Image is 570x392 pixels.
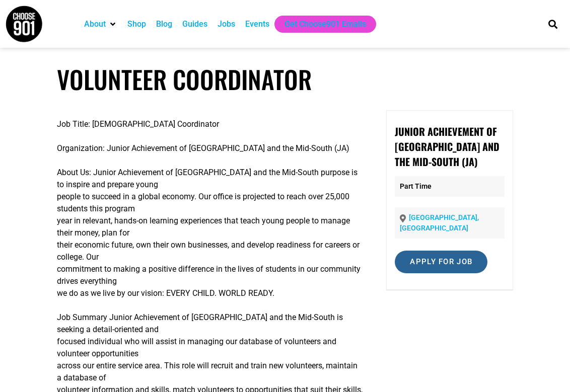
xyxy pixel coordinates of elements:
strong: Junior Achievement of [GEOGRAPHIC_DATA] and the Mid-South (JA) [395,124,500,169]
div: About [79,16,122,33]
a: Guides [182,18,207,30]
a: Get Choose901 Emails [284,18,366,30]
h1: Volunteer Coordinator [57,64,513,94]
a: Jobs [218,18,235,30]
a: About [84,18,106,30]
a: Shop [127,18,146,30]
p: Organization: Junior Achievement of [GEOGRAPHIC_DATA] and the Mid-South (JA) [57,142,364,154]
nav: Main nav [79,16,533,33]
a: Events [245,18,269,30]
a: [GEOGRAPHIC_DATA], [GEOGRAPHIC_DATA] [400,213,479,232]
a: Blog [156,18,172,30]
p: Part Time [395,176,504,197]
input: Apply for job [395,251,487,273]
p: Job Title: [DEMOGRAPHIC_DATA] Coordinator [57,118,364,130]
p: About Us: Junior Achievement of [GEOGRAPHIC_DATA] and the Mid-South purpose is to inspire and pre... [57,167,364,299]
div: Search [544,16,561,32]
